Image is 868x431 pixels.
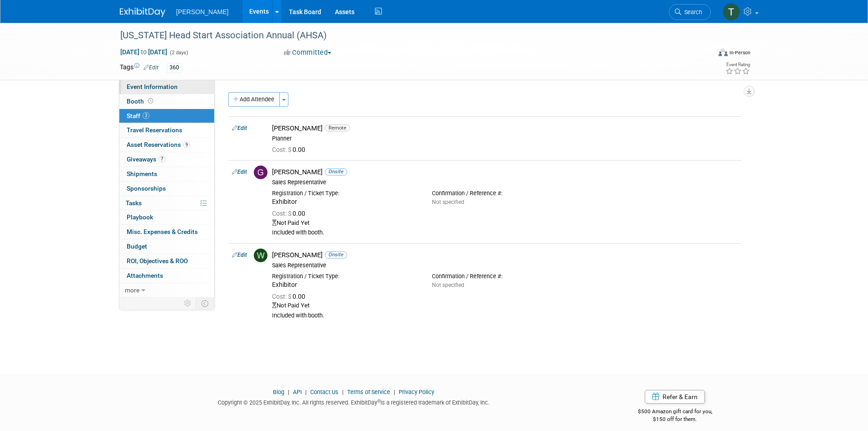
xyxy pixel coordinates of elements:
span: Budget [127,243,147,250]
span: Tasks [126,199,142,207]
div: [PERSON_NAME] [272,168,738,177]
div: In-Person [729,49,750,56]
a: Budget [119,239,214,254]
a: Tasks [119,196,214,210]
a: Event Information [119,80,214,94]
span: 0.00 [272,293,309,300]
a: Privacy Policy [399,389,434,395]
a: Refer & Earn [645,390,705,404]
span: (2 days) [169,50,188,56]
span: ROI, Objectives & ROO [127,257,188,265]
a: Edit [232,252,247,258]
span: [PERSON_NAME] [176,8,229,16]
span: Giveaways [127,156,165,163]
span: Shipments [127,170,157,177]
span: Not specified [432,282,464,288]
span: Misc. Expenses & Credits [127,228,198,235]
a: Blog [273,389,284,395]
div: $150 off for them. [601,415,749,423]
span: 0.00 [272,210,309,217]
div: Planner [272,135,738,142]
a: Asset Reservations9 [119,138,214,152]
a: Edit [232,125,247,131]
a: Contact Us [310,389,339,395]
td: Toggle Event Tabs [195,297,214,309]
a: Search [669,4,711,20]
span: Booth not reserved yet [146,98,155,104]
span: Cost: $ [272,293,293,300]
div: Copyright © 2025 ExhibitDay, Inc. All rights reserved. ExhibitDay is a registered trademark of Ex... [120,396,588,407]
div: Exhibitor [272,281,418,289]
span: Onsite [325,168,347,175]
a: more [119,283,214,297]
a: Shipments [119,167,214,181]
span: [DATE] [DATE] [120,48,168,56]
a: API [293,389,302,395]
span: 7 [159,156,165,162]
div: Sales Representative [272,262,738,269]
div: Included with booth. [272,312,738,320]
span: Event Information [127,83,178,90]
span: to [139,48,148,56]
span: Search [681,9,702,16]
a: ROI, Objectives & ROO [119,254,214,268]
img: W.jpg [254,249,267,262]
sup: ® [377,399,380,404]
button: Add Attendee [228,92,280,107]
div: 360 [167,63,182,73]
td: Tags [120,62,159,73]
a: Sponsorships [119,182,214,196]
span: Playbook [127,213,153,221]
div: Event Rating [725,62,750,67]
span: Asset Reservations [127,141,190,148]
div: Confirmation / Reference #: [432,273,578,280]
a: Terms of Service [347,389,390,395]
span: Onsite [325,251,347,258]
a: Playbook [119,210,214,224]
div: Confirmation / Reference #: [432,190,578,197]
a: Booth [119,94,214,109]
span: | [391,389,397,395]
div: Registration / Ticket Type: [272,190,418,197]
a: Misc. Expenses & Credits [119,225,214,239]
div: [US_STATE] Head Start Association Annual (AHSA) [117,27,697,44]
div: Not Paid Yet [272,302,738,310]
a: Edit [144,64,159,71]
span: 9 [183,141,190,148]
a: Giveaways7 [119,152,214,166]
span: | [340,389,346,395]
span: Not specified [432,199,464,205]
span: 0.00 [272,146,309,153]
div: [PERSON_NAME] [272,124,738,133]
span: Sponsorships [127,185,166,192]
img: Traci Varon [723,3,740,21]
span: more [125,286,139,294]
div: $500 Amazon gift card for you, [601,402,749,423]
img: Format-Inperson.png [719,49,728,56]
button: Committed [281,48,335,57]
div: Not Paid Yet [272,219,738,227]
img: ExhibitDay [120,8,165,17]
div: [PERSON_NAME] [272,251,738,260]
div: Event Format [657,47,751,61]
a: Staff3 [119,109,214,123]
span: Cost: $ [272,146,293,153]
img: G.jpg [254,166,267,179]
span: Cost: $ [272,210,293,217]
div: Registration / Ticket Type: [272,273,418,280]
div: Included with booth. [272,229,738,237]
span: | [303,389,309,395]
span: 3 [143,112,149,119]
div: Exhibitor [272,198,418,206]
span: Booth [127,98,155,105]
span: Remote [325,125,350,131]
span: Attachments [127,272,163,279]
a: Attachments [119,269,214,283]
span: | [286,389,292,395]
span: Travel Reservations [127,126,182,134]
a: Travel Reservations [119,123,214,137]
div: Sales Representative [272,179,738,186]
td: Personalize Event Tab Strip [180,297,196,309]
a: Edit [232,169,247,175]
span: Staff [127,112,149,119]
